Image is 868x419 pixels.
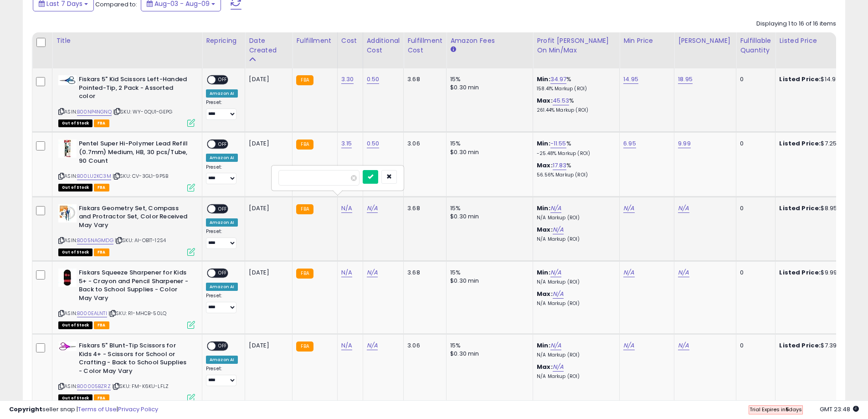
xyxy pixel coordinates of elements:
img: 31Q7CxVmmrL._SL40_.jpg [58,341,77,351]
div: ASIN: [58,75,195,126]
span: FBA [94,248,109,256]
small: Amazon Fees. [450,46,456,54]
b: Listed Price: [779,75,821,83]
span: All listings that are currently out of stock and unavailable for purchase on Amazon [58,184,92,191]
div: [DATE] [249,341,285,350]
div: Repricing [206,36,241,46]
b: Min: [537,139,550,148]
div: 3.06 [407,341,439,350]
a: B00NP4NGNQ [77,108,112,116]
a: N/A [678,341,689,350]
div: 0 [740,75,768,83]
p: N/A Markup (ROI) [537,236,612,243]
a: N/A [367,341,378,350]
a: N/A [553,290,564,299]
span: | SKU: WY-0QU1-GEPG [113,108,172,115]
div: ASIN: [58,140,195,190]
div: Preset: [206,293,238,313]
div: Amazon AI [206,89,238,98]
div: Fulfillment [296,36,333,46]
b: Fiskars 5" Kid Scissors Left-Handed Pointed-Tip, 2 Pack - Assorted color [79,75,190,103]
div: $0.30 min [450,350,526,358]
div: [PERSON_NAME] [678,36,732,46]
div: ASIN: [58,204,195,255]
div: % [537,161,612,178]
div: 0 [740,204,768,212]
a: N/A [678,268,689,277]
b: Max: [537,225,553,234]
img: 31oO6qHTGWL._SL40_.jpg [58,75,77,85]
small: FBA [296,140,313,150]
p: 261.44% Markup (ROI) [537,107,612,114]
a: N/A [553,362,564,372]
div: Amazon AI [206,218,238,227]
b: Min: [537,204,550,212]
a: N/A [623,268,634,277]
a: N/A [341,341,352,350]
span: OFF [216,269,230,277]
span: OFF [216,342,230,350]
a: -11.55 [550,139,566,148]
div: $7.39 [779,341,855,350]
b: 5 [786,406,789,413]
div: Fulfillable Quantity [740,36,771,55]
div: [DATE] [249,75,285,83]
a: 9.99 [678,139,691,148]
span: 2025-08-17 23:48 GMT [820,405,859,414]
div: 0 [740,341,768,350]
div: Listed Price [779,36,858,46]
p: N/A Markup (ROI) [537,300,612,307]
span: OFF [216,140,230,148]
div: Min Price [623,36,670,46]
a: 14.95 [623,75,638,84]
a: 3.15 [341,139,352,148]
span: FBA [94,119,109,127]
div: Fulfillment Cost [407,36,442,55]
b: Listed Price: [779,341,821,350]
div: $0.30 min [450,83,526,92]
div: 0 [740,269,768,277]
a: 34.97 [550,75,567,84]
div: 3.68 [407,204,439,212]
b: Min: [537,75,550,83]
a: N/A [623,204,634,213]
div: Cost [341,36,359,46]
p: 56.56% Markup (ROI) [537,172,612,178]
span: OFF [216,205,230,212]
div: Preset: [206,99,238,120]
img: 51UgwLSJJSL._SL40_.jpg [58,204,77,222]
strong: Copyright [9,405,42,414]
div: Additional Cost [367,36,400,55]
div: Displaying 1 to 16 of 16 items [756,20,836,28]
p: -25.48% Markup (ROI) [537,150,612,157]
b: Min: [537,268,550,277]
span: OFF [216,76,230,84]
div: Amazon AI [206,154,238,162]
div: $7.25 [779,140,855,148]
a: N/A [550,268,561,277]
div: 0 [740,140,768,148]
a: B00LU2KC3M [77,172,111,180]
div: 15% [450,269,526,277]
span: All listings that are currently out of stock and unavailable for purchase on Amazon [58,119,92,127]
div: $0.30 min [450,277,526,285]
span: FBA [94,184,109,191]
div: % [537,97,612,114]
div: Preset: [206,366,238,386]
p: N/A Markup (ROI) [537,352,612,358]
div: $0.30 min [450,212,526,221]
a: B00005BZRZ [77,383,111,390]
a: N/A [367,268,378,277]
span: | SKU: FM-K6KU-LFLZ [112,383,169,390]
div: 15% [450,140,526,148]
div: Preset: [206,228,238,249]
span: FBA [94,321,109,329]
b: Max: [537,362,553,371]
a: B005NAGMDG [77,237,113,244]
span: | SKU: CV-3GL1-9P5B [113,172,168,180]
a: Privacy Policy [118,405,158,414]
b: Listed Price: [779,204,821,212]
div: Profit [PERSON_NAME] on Min/Max [537,36,616,55]
div: Date Created [249,36,288,55]
b: Listed Price: [779,268,821,277]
